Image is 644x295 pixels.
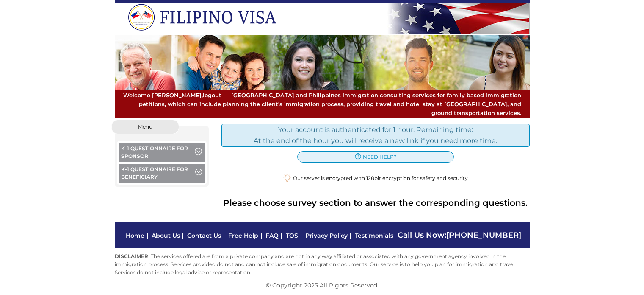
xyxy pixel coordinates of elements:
[115,253,148,259] strong: DISCLAIMER
[297,151,454,163] a: need help?
[123,91,221,100] span: Welcome [PERSON_NAME],
[152,232,180,239] a: About Us
[228,232,258,239] a: Free Help
[223,196,528,210] b: Please choose survey section to answer the corresponding questions.
[286,232,298,239] a: TOS
[119,143,205,164] button: K-1 Questionnaire for Sponsor
[119,164,205,185] button: K-1 Questionnaire for Beneficiary
[363,153,397,161] span: need help?
[123,91,521,117] span: [GEOGRAPHIC_DATA] and Philippines immigration consulting services for family based immigration pe...
[203,92,221,98] a: logout
[187,232,221,239] a: Contact Us
[115,252,530,277] p: : The services offered are from a private company and are not in any way affiliated or associated...
[265,232,279,239] a: FAQ
[305,232,348,239] a: Privacy Policy
[138,124,152,129] span: Menu
[111,120,179,134] button: Menu
[398,230,521,240] span: Call Us Now:
[126,232,144,239] a: Home
[355,232,393,239] a: Testimonials
[115,281,530,290] p: © Copyright 2025 All Rights Reserved.
[446,230,521,240] a: [PHONE_NUMBER]
[221,124,530,146] div: Your account is authenticated for 1 hour. Remaining time: At the end of the hour you will receive...
[293,174,468,182] span: Our server is encrypted with 128bit encryption for safety and security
